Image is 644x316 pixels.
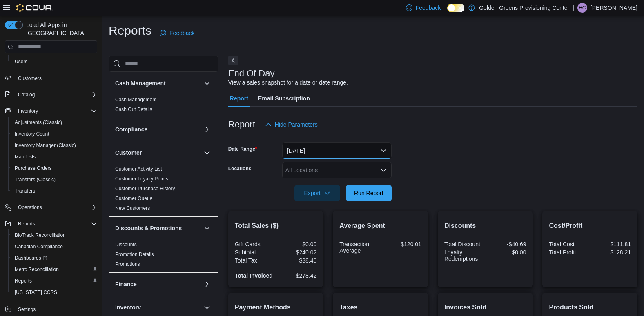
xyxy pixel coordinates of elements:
[277,272,316,279] div: $278.42
[11,242,97,251] span: Canadian Compliance
[11,287,60,297] a: [US_STATE] CCRS
[487,249,526,256] div: $0.00
[18,91,35,98] span: Catalog
[15,58,27,65] span: Users
[109,95,218,118] div: Cash Management
[115,196,152,201] a: Customer Queue
[202,148,212,158] button: Customer
[230,90,248,107] span: Report
[444,303,526,312] h2: Invoices Sold
[2,202,100,213] button: Operations
[549,221,631,231] h2: Cost/Profit
[115,251,154,258] span: Promotion Details
[8,229,100,241] button: BioTrack Reconciliation
[115,261,140,267] span: Promotions
[115,251,154,257] a: Promotion Details
[11,265,62,274] a: Metrc Reconciliation
[115,79,166,87] h3: Cash Management
[202,279,212,289] button: Finance
[8,287,100,298] button: [US_STATE] CCRS
[115,97,156,102] a: Cash Management
[577,3,587,13] div: Hailey Cashen
[115,280,137,288] h3: Finance
[228,56,238,65] button: Next
[115,166,162,172] span: Customer Activity List
[18,306,36,313] span: Settings
[11,129,53,139] a: Inventory Count
[15,255,47,261] span: Dashboards
[258,90,310,107] span: Email Subscription
[2,303,100,315] button: Settings
[11,253,51,263] a: Dashboards
[447,4,464,12] input: Dark Mode
[115,176,168,182] a: Customer Loyalty Points
[8,185,100,197] button: Transfers
[228,78,348,87] div: View a sales snapshot for a date or date range.
[156,25,198,41] a: Feedback
[228,120,255,129] h3: Report
[115,125,201,134] button: Compliance
[235,272,273,279] strong: Total Invoiced
[15,73,45,83] a: Customers
[262,116,321,133] button: Hide Parameters
[15,90,97,100] span: Catalog
[115,242,137,247] a: Discounts
[23,21,97,37] span: Load All Apps in [GEOGRAPHIC_DATA]
[573,3,574,13] p: |
[115,186,175,191] a: Customer Purchase History
[228,69,275,78] h3: End Of Day
[15,203,97,212] span: Operations
[11,276,97,286] span: Reports
[15,278,32,284] span: Reports
[8,151,100,162] button: Manifests
[479,3,569,13] p: Golden Greens Provisioning Center
[15,266,59,273] span: Metrc Reconciliation
[579,3,586,13] span: HC
[11,253,97,263] span: Dashboards
[11,230,69,240] a: BioTrack Reconciliation
[346,185,392,201] button: Run Report
[15,106,41,116] button: Inventory
[592,241,631,247] div: $111.81
[235,241,274,247] div: Gift Cards
[11,57,97,67] span: Users
[8,56,100,67] button: Users
[202,78,212,88] button: Cash Management
[11,186,97,196] span: Transfers
[115,149,201,157] button: Customer
[115,176,168,182] span: Customer Loyalty Points
[15,106,97,116] span: Inventory
[11,152,39,162] a: Manifests
[11,287,97,297] span: Washington CCRS
[235,221,317,231] h2: Total Sales ($)
[11,175,59,185] a: Transfers (Classic)
[115,96,156,103] span: Cash Management
[11,57,31,67] a: Users
[109,22,152,39] h1: Reports
[549,303,631,312] h2: Products Sold
[15,131,49,137] span: Inventory Count
[235,257,274,264] div: Total Tax
[8,174,100,185] button: Transfers (Classic)
[282,142,392,159] button: [DATE]
[235,249,274,256] div: Subtotal
[382,241,421,247] div: $120.01
[11,242,66,251] a: Canadian Compliance
[591,3,637,13] p: [PERSON_NAME]
[18,220,35,227] span: Reports
[275,120,318,129] span: Hide Parameters
[2,89,100,100] button: Catalog
[115,149,142,157] h3: Customer
[447,12,448,13] span: Dark Mode
[11,276,35,286] a: Reports
[11,186,38,196] a: Transfers
[15,90,38,100] button: Catalog
[294,185,340,201] button: Export
[115,303,201,312] button: Inventory
[487,241,526,247] div: -$40.69
[8,117,100,128] button: Adjustments (Classic)
[109,164,218,216] div: Customer
[549,241,588,247] div: Total Cost
[15,289,57,296] span: [US_STATE] CCRS
[15,243,63,250] span: Canadian Compliance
